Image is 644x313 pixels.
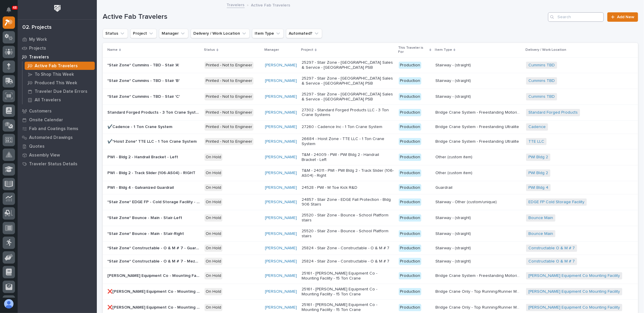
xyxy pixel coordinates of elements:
a: [PERSON_NAME] [265,94,297,99]
p: Elliott Equipment Co - Mounting Facility - 15 Ton Crane System [107,272,201,278]
p: 24528 - PWI - M Toe Kick R&D [302,185,394,190]
p: This Traveler is For [398,45,428,55]
a: Cadence [528,124,546,129]
div: Production [399,288,421,295]
p: Bridge Crane Only - Top Running/Runner Motorized [435,304,523,310]
a: [PERSON_NAME] [265,171,297,176]
p: 26684 - Hoist Zone - TTE LLC - 1 Ton Crane System [302,137,394,147]
p: Status [204,47,215,53]
button: Project [130,29,157,38]
div: Notifications48 [7,7,15,16]
p: *Stair Zone* Constructable - O & M # 7 - Guardrailing [107,245,201,251]
div: Production [399,230,421,238]
div: Production [399,109,421,116]
a: [PERSON_NAME] Equipment Co Mounting Facility [528,289,620,294]
button: Item Type [252,29,284,38]
a: Bounce Main [528,231,553,236]
a: Bounce Main [528,216,553,221]
p: PWI - Bldg 4 - Galvanized Guardrail [107,184,175,190]
p: Stairway - (straight) [435,93,472,99]
a: My Work [18,35,97,44]
button: Status [103,29,128,38]
a: Constructable O & M # 7 [528,259,575,264]
div: Production [399,214,421,222]
a: [PERSON_NAME] [265,231,297,236]
div: Production [399,272,421,280]
h1: Active Fab Travelers [103,13,546,21]
div: 02. Projects [22,24,52,31]
tr: ✔️*Hoist Zone* TTE LLC - 1 Ton Crane System✔️*Hoist Zone* TTE LLC - 1 Ton Crane System Printed - ... [103,134,638,149]
div: Production [399,77,421,85]
p: Stairway - (straight) [435,214,472,221]
p: *Stair Zone* Cummins - TBD - Stair 'A' [107,62,180,68]
a: [PERSON_NAME] [265,246,297,251]
a: Assembly View [18,151,97,159]
a: Constructable O & M # 7 [528,246,575,251]
div: On Hold [204,245,222,252]
a: [PERSON_NAME] [265,63,297,68]
a: TTE LLC [528,139,544,144]
p: 27302 - Standard Forged Products LLC - 3 Ton Crane Systems [302,108,394,118]
a: Onsite Calendar [18,115,97,124]
p: T&M - 24011 - PWI - PWI Bldg 2 - Track Slider (106-AS04) - Right [302,168,394,178]
div: On Hold [204,230,222,238]
tr: ❌[PERSON_NAME] Equipment Co - Mounting Facility - Bridge #1❌[PERSON_NAME] Equipment Co - Mounting... [103,284,638,300]
div: On Hold [204,184,222,191]
p: Stairway - (straight) [435,230,472,236]
p: 25161 - [PERSON_NAME] Equipment Co - Mounting Facility - 15 Ton Crane [302,302,394,312]
a: Travelers [18,53,97,61]
div: Printed - Not to Engineer [204,93,253,100]
a: Traveler Status Details [18,159,97,168]
a: [PERSON_NAME] [265,289,297,294]
div: Production [399,93,421,100]
p: Produced This Week [35,80,77,86]
div: On Hold [204,169,222,177]
p: 27260 - Cadence Inc - 1 Ton Crane System [302,124,394,129]
p: 25520 - Stair Zone - Bounce - School Platform stairs [302,229,394,239]
a: PWI Bldg 2 [528,155,548,160]
a: Travelers [227,1,245,8]
button: Manager [159,29,188,38]
p: PWI - Bldg 2 - Handrail Bracket - Left [107,154,179,160]
div: On Hold [204,198,222,206]
div: Printed - Not to Engineer [204,138,253,145]
p: Delivery / Work Location [525,47,566,53]
div: On Hold [204,304,222,311]
a: Cummins TBD [528,78,555,83]
span: Add New [617,15,634,19]
a: Cummins TBD [528,94,555,99]
a: PWI Bldg 2 [528,171,548,176]
p: Name [107,47,118,53]
div: Production [399,245,421,252]
p: ❌[PERSON_NAME] Equipment Co - Mounting Facility - Bridge #1 [107,288,201,294]
tr: *Stair Zone* Cummins - TBD - Stair 'C'*Stair Zone* Cummins - TBD - Stair 'C' Printed - Not to Eng... [103,89,638,105]
a: Add New [607,12,638,22]
p: Project [301,47,313,53]
p: Bridge Crane System - Freestanding Motorized [435,109,523,115]
tr: *Stair Zone* Cummins - TBD - Stair 'B'*Stair Zone* Cummins - TBD - Stair 'B' Printed - Not to Eng... [103,73,638,89]
p: Stairway - (straight) [435,245,472,251]
p: Traveler Status Details [29,161,77,167]
p: ✔️*Hoist Zone* TTE LLC - 1 Ton Crane System [107,138,198,144]
p: Stairway - (straight) [435,62,472,68]
div: Production [399,138,421,145]
p: Bridge Crane Only - Top Running/Runner Motorized [435,288,523,294]
div: Production [399,258,421,265]
div: Production [399,123,421,131]
p: ✔️Cadence - 1 Ton Crane System [107,123,173,129]
button: users-avatar [3,298,15,310]
p: Traveler Due Date Errors [35,89,87,94]
p: Bridge Crane System - Freestanding Motorized [435,272,523,278]
p: Guardrail [435,184,454,190]
input: Search [548,12,604,22]
div: On Hold [204,258,222,265]
tr: PWI - Bldg 2 - Track Slider (106-AS04) - RIGHTPWI - Bldg 2 - Track Slider (106-AS04) - RIGHT On H... [103,165,638,181]
p: 25297 - Stair Zone - [GEOGRAPHIC_DATA] Sales & Service - [GEOGRAPHIC_DATA] PSB [302,60,394,70]
a: [PERSON_NAME] [265,200,297,205]
img: Workspace Logo [52,3,63,14]
p: 24857 - Stair Zone - EDGE Fall Protection - Bldg 906 Stairs [302,197,394,207]
a: [PERSON_NAME] [265,155,297,160]
div: Production [399,304,421,311]
button: Automated? [286,29,322,38]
